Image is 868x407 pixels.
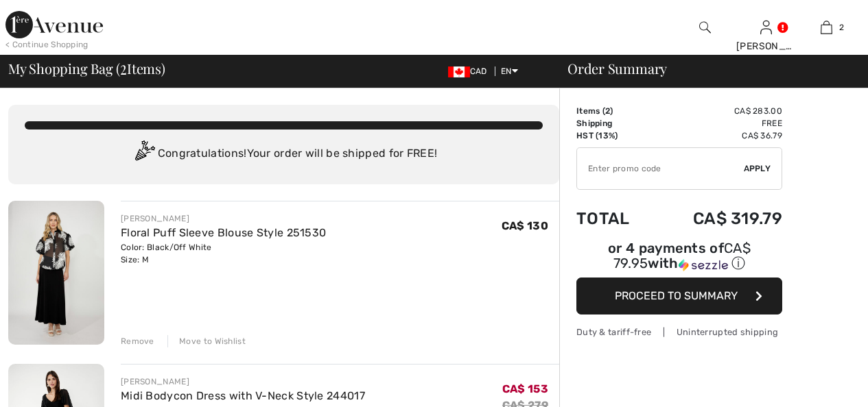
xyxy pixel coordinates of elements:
[25,140,543,168] div: Congratulations! Your order will be shipped for FREE!
[679,259,728,271] img: Sezzle
[8,62,165,75] span: My Shopping Bag ( Items)
[797,19,856,36] a: 2
[821,19,832,36] img: My Bag
[502,219,548,232] span: CA$ 130
[120,58,127,76] span: 2
[502,382,548,395] span: CA$ 153
[839,21,844,34] span: 2
[653,195,782,242] td: CA$ 319.79
[448,66,493,76] span: CAD
[501,66,518,76] span: EN
[760,19,772,36] img: My Info
[121,389,365,402] a: Midi Bodycon Dress with V-Neck Style 244017
[576,242,782,273] div: or 4 payments of with
[653,117,782,129] td: Free
[576,242,782,277] div: or 4 payments ofCA$ 79.95withSezzle Click to learn more about Sezzle
[5,11,103,38] img: 1ère Avenue
[613,240,751,271] span: CA$ 79.95
[576,277,782,314] button: Proceed to Summary
[121,226,326,239] a: Floral Puff Sleeve Blouse Style 251530
[577,148,744,189] input: Promo code
[5,38,89,51] div: < Continue Shopping
[576,117,653,129] td: Shipping
[615,289,738,302] span: Proceed to Summary
[605,106,610,116] span: 2
[576,105,653,117] td: Items ( )
[760,21,772,34] a: Sign In
[121,212,326,225] div: [PERSON_NAME]
[744,162,771,175] span: Apply
[699,19,711,36] img: search the website
[551,62,860,75] div: Order Summary
[121,241,326,266] div: Color: Black/Off White Size: M
[167,335,246,347] div: Move to Wishlist
[121,335,154,347] div: Remove
[121,375,365,388] div: [PERSON_NAME]
[576,129,653,142] td: HST (13%)
[8,201,104,345] img: Floral Puff Sleeve Blouse Style 251530
[130,140,158,168] img: Congratulation2.svg
[653,129,782,142] td: CA$ 36.79
[576,325,782,338] div: Duty & tariff-free | Uninterrupted shipping
[448,66,470,77] img: Canadian Dollar
[653,105,782,117] td: CA$ 283.00
[736,39,796,53] div: [PERSON_NAME]
[576,195,653,242] td: Total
